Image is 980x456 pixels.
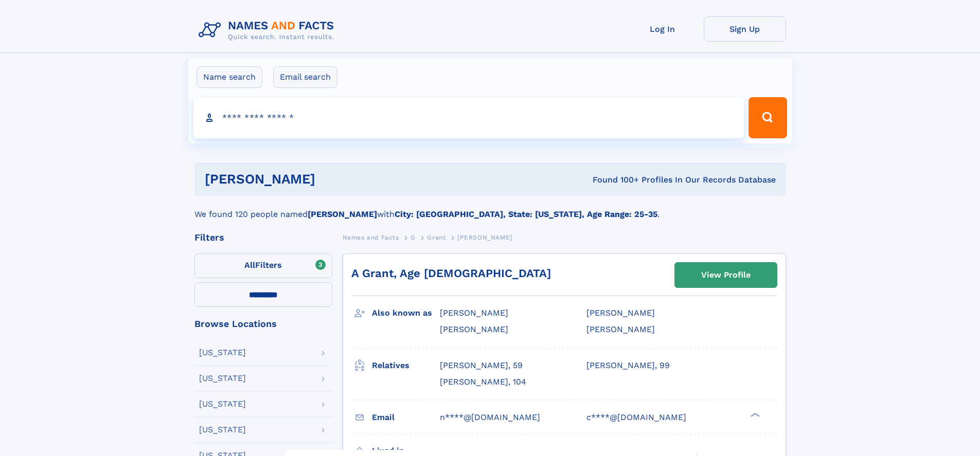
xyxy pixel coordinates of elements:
[199,349,246,357] div: [US_STATE]
[411,231,416,244] a: G
[194,233,332,242] div: Filters
[427,234,446,241] span: Grant
[199,400,246,408] div: [US_STATE]
[351,267,551,280] a: A Grant, Age [DEMOGRAPHIC_DATA]
[343,231,399,244] a: Names and Facts
[454,174,776,186] div: Found 100+ Profiles In Our Records Database
[427,231,446,244] a: Grant
[199,426,246,434] div: [US_STATE]
[440,324,508,334] span: [PERSON_NAME]
[440,360,523,371] a: [PERSON_NAME], 59
[701,263,751,287] div: View Profile
[197,66,262,88] label: Name search
[395,209,657,219] b: City: [GEOGRAPHIC_DATA], State: [US_STATE], Age Range: 25-35
[244,260,255,270] span: All
[372,357,440,374] h3: Relatives
[586,308,655,318] span: [PERSON_NAME]
[194,16,343,44] img: Logo Names and Facts
[193,97,744,138] input: search input
[194,253,332,278] label: Filters
[440,308,508,318] span: [PERSON_NAME]
[411,234,416,241] span: G
[199,374,246,382] div: [US_STATE]
[308,209,377,219] b: [PERSON_NAME]
[749,97,787,138] button: Search Button
[457,234,512,241] span: [PERSON_NAME]
[372,304,440,322] h3: Also known as
[273,66,337,88] label: Email search
[586,360,670,371] a: [PERSON_NAME], 99
[205,173,454,186] h1: [PERSON_NAME]
[621,16,704,42] a: Log In
[675,263,777,287] a: View Profile
[586,324,655,334] span: [PERSON_NAME]
[704,16,786,42] a: Sign Up
[440,376,526,388] a: [PERSON_NAME], 104
[372,409,440,426] h3: Email
[748,411,760,418] div: ❯
[194,319,332,329] div: Browse Locations
[194,196,786,221] div: We found 120 people named with .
